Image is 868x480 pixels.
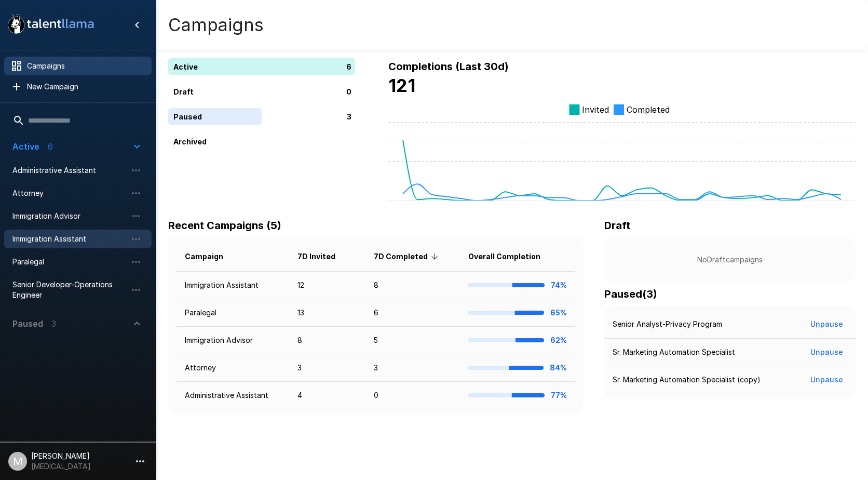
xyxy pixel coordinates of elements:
[177,327,289,354] td: Immigration Advisor
[289,354,365,382] td: 3
[806,343,847,362] button: Unpause
[289,327,365,354] td: 8
[365,327,460,354] td: 5
[551,281,567,289] b: 74%
[621,255,839,265] p: No Draft campaigns
[365,272,460,299] td: 8
[168,219,281,232] b: Recent Campaigns (5)
[551,391,567,399] b: 77%
[347,111,351,122] p: 3
[604,219,630,232] b: Draft
[177,354,289,382] td: Attorney
[806,315,847,334] button: Unpause
[613,347,735,357] p: Sr. Marketing Automation Specialist
[468,250,554,263] span: Overall Completion
[374,250,441,263] span: 7D Completed
[365,354,460,382] td: 3
[388,75,415,96] b: 121
[346,86,351,97] p: 0
[346,61,351,72] p: 6
[177,272,289,299] td: Immigration Assistant
[177,382,289,409] td: Administrative Assistant
[550,363,567,372] b: 84%
[185,250,237,263] span: Campaign
[550,308,567,317] b: 65%
[177,299,289,327] td: Paralegal
[604,288,657,300] b: Paused ( 3 )
[289,299,365,327] td: 13
[365,382,460,409] td: 0
[289,382,365,409] td: 4
[297,250,349,263] span: 7D Invited
[365,299,460,327] td: 6
[613,375,761,385] p: Sr. Marketing Automation Specialist (copy)
[168,14,264,36] h4: Campaigns
[806,370,847,390] button: Unpause
[289,272,365,299] td: 12
[613,319,722,329] p: Senior Analyst-Privacy Program
[550,336,567,344] b: 62%
[388,60,509,73] b: Completions (Last 30d)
